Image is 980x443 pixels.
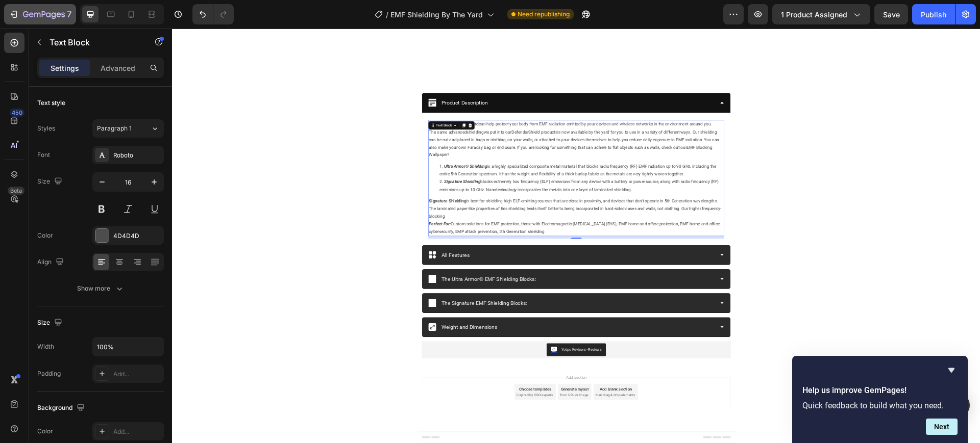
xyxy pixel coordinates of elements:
div: Beta [8,187,24,195]
p: Custom solutions for EMF protection, those with Electromagnetic [MEDICAL_DATA] (EHS), EMF home an... [22,371,591,400]
div: Color [37,231,53,240]
strong: Signature Shielding [22,328,94,338]
strong: Signature Shielding [51,291,121,301]
button: Paragraph 1 [92,119,164,138]
div: Undo/Redo [192,4,234,24]
li: is a highly specialized composite metal material that blocks radio frequency (RF) EMF radiation u... [42,259,591,289]
span: EMF Shielding By The Yard [390,9,483,20]
div: Size [37,175,64,189]
div: 450 [10,109,24,117]
p: Advanced [101,63,135,73]
div: Publish [921,9,946,20]
button: 7 [4,4,76,24]
strong: Ultra Armor® Shielding [51,262,134,271]
strong: Perfect For: [22,373,64,382]
div: Add... [113,370,161,379]
h2: Help us improve GemPages! [802,384,958,397]
div: Add... [113,427,161,436]
div: Help us improve GemPages! [802,364,958,435]
span: Need republishing [518,10,570,19]
a: shielding [95,195,128,204]
span: Paragraph 1 [97,124,132,133]
button: Show more [37,279,164,298]
span: Save [883,10,900,19]
span: / [386,9,388,20]
a: DefenderShield products [181,195,270,204]
span: 1 product assigned [781,9,847,20]
div: Size [37,316,64,330]
div: Align [37,255,66,269]
button: Publish [912,4,955,24]
button: Hide survey [945,364,958,376]
div: Show more [77,283,125,294]
p: can help protect your body from EMF radiation emitted by your devices and wireless networks in th... [22,178,591,193]
button: 1 product assigned [772,4,870,24]
p: Settings [51,63,79,73]
div: Color [37,427,53,436]
div: Roboto [113,151,161,160]
div: Rich Text Editor. Editing area: main [21,177,592,401]
p: The same advanced we put into our is now available by the yard for you to use in a variety of dif... [22,193,591,251]
p: Text Block [50,36,136,48]
p: Quick feedback to build what you need. [802,401,958,410]
p: is best for shielding high ELF-emitting sources that are close in proximity, and devices that don... [22,326,591,370]
div: Styles [37,124,55,133]
iframe: Design area [418,29,735,443]
div: Text Block [34,183,68,192]
p: 7 [67,8,71,20]
input: Auto [93,337,163,356]
div: Font [37,150,50,160]
div: 4D4D4D [113,231,161,241]
button: Save [874,4,908,24]
div: Background [37,401,87,415]
button: Next question [926,419,958,435]
li: blocks extremely low frequency (ELF) emissions from any device with a battery or power source, al... [42,289,591,319]
div: Text style [37,98,65,108]
div: Padding [37,369,61,378]
div: Width [37,342,54,351]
